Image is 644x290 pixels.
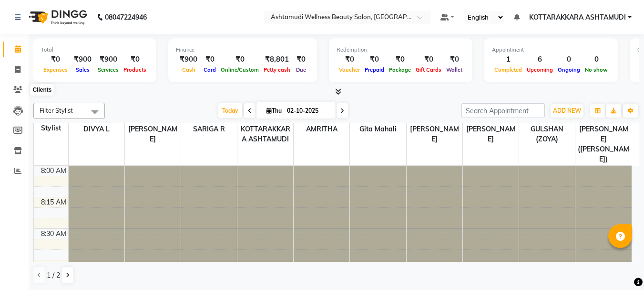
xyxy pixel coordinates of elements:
[293,54,309,65] div: ₹0
[121,66,149,73] span: Products
[24,4,90,31] img: logo
[201,54,218,65] div: ₹0
[387,66,413,73] span: Package
[555,54,583,65] div: 0
[39,229,68,239] div: 8:30 AM
[105,4,147,31] b: 08047224946
[362,54,387,65] div: ₹0
[39,260,68,270] div: 8:45 AM
[41,66,70,73] span: Expenses
[284,104,332,118] input: 2025-10-02
[461,103,545,118] input: Search Appointment
[176,54,201,65] div: ₹900
[492,46,610,54] div: Appointment
[524,54,555,65] div: 6
[350,123,406,135] span: Gita Mahali
[95,66,121,73] span: Services
[444,54,465,65] div: ₹0
[492,54,524,65] div: 1
[555,66,583,73] span: Ongoing
[519,123,575,145] span: GULSHAN (ZOYA)
[294,123,349,135] span: AMRITHA
[121,54,149,65] div: ₹0
[201,66,218,73] span: Card
[218,103,242,118] span: Today
[407,123,462,145] span: [PERSON_NAME]
[218,54,261,65] div: ₹0
[264,107,284,114] span: Thu
[70,54,95,65] div: ₹900
[529,12,626,22] span: KOTTARAKKARA ASHTAMUDI
[39,197,68,207] div: 8:15 AM
[362,66,387,73] span: Prepaid
[413,66,444,73] span: Gift Cards
[492,66,524,73] span: Completed
[47,270,60,280] span: 1 / 2
[40,107,73,114] span: Filter Stylist
[604,252,634,280] iframe: chat widget
[69,123,124,135] span: DIVYA L
[41,46,149,54] div: Total
[337,46,465,54] div: Redemption
[583,66,610,73] span: No show
[261,54,293,65] div: ₹8,801
[387,54,413,65] div: ₹0
[39,166,68,176] div: 8:00 AM
[41,54,70,65] div: ₹0
[337,66,362,73] span: Voucher
[294,66,308,73] span: Due
[237,123,293,145] span: KOTTARAKKARA ASHTAMUDI
[463,123,519,145] span: [PERSON_NAME]
[553,107,581,114] span: ADD NEW
[125,123,181,145] span: [PERSON_NAME]
[30,84,54,96] div: Clients
[575,123,632,165] span: [PERSON_NAME] ([PERSON_NAME])
[524,66,555,73] span: Upcoming
[176,46,309,54] div: Finance
[337,54,362,65] div: ₹0
[413,54,444,65] div: ₹0
[34,123,68,133] div: Stylist
[180,66,198,73] span: Cash
[181,123,237,135] span: SARIGA R
[551,104,583,118] button: ADD NEW
[95,54,121,65] div: ₹900
[73,66,92,73] span: Sales
[218,66,261,73] span: Online/Custom
[444,66,465,73] span: Wallet
[583,54,610,65] div: 0
[261,66,293,73] span: Petty cash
